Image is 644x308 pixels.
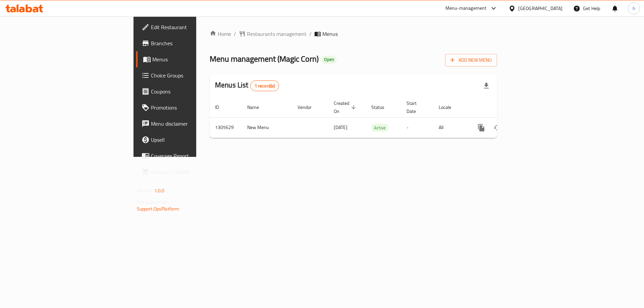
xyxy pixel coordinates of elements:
[210,30,497,38] nav: breadcrumb
[136,132,241,148] a: Upsell
[322,30,338,38] span: Menus
[154,186,165,195] span: 1.0.0
[137,204,179,213] a: Support.OpsPlatform
[439,103,460,111] span: Locale
[321,56,337,64] div: Open
[136,35,241,51] a: Branches
[633,5,635,12] span: h
[334,99,358,115] span: Created On
[215,103,228,111] span: ID
[152,55,236,63] span: Menus
[518,5,562,12] div: [GEOGRAPHIC_DATA]
[136,148,241,164] a: Coverage Report
[445,54,497,66] button: Add New Menu
[489,120,505,136] button: Change Status
[136,83,241,100] a: Coupons
[151,71,236,79] span: Choice Groups
[242,117,292,138] td: New Menu
[250,80,279,91] div: Total records count
[478,78,494,94] div: Export file
[151,120,236,128] span: Menu disclaimer
[151,152,236,160] span: Coverage Report
[136,67,241,83] a: Choice Groups
[151,104,236,112] span: Promotions
[445,4,487,12] div: Menu-management
[298,103,320,111] span: Vendor
[371,124,388,132] div: Active
[137,198,168,206] span: Get support on:
[309,30,312,38] li: /
[251,83,279,89] span: 1 record(s)
[136,51,241,67] a: Menus
[371,124,388,132] span: Active
[137,186,153,195] span: Version:
[371,103,393,111] span: Status
[433,117,468,138] td: All
[136,164,241,180] a: Grocery Checklist
[450,56,492,64] span: Add New Menu
[136,100,241,116] a: Promotions
[151,39,236,47] span: Branches
[151,168,236,176] span: Grocery Checklist
[407,99,425,115] span: Start Date
[136,116,241,132] a: Menu disclaimer
[151,87,236,96] span: Coupons
[151,136,236,144] span: Upsell
[401,117,433,138] td: -
[334,123,347,132] span: [DATE]
[210,97,543,138] table: enhanced table
[247,30,307,38] span: Restaurants management
[136,19,241,35] a: Edit Restaurant
[473,120,489,136] button: more
[239,30,307,38] a: Restaurants management
[247,103,268,111] span: Name
[215,80,279,91] h2: Menus List
[321,57,337,62] span: Open
[468,97,543,118] th: Actions
[151,23,236,31] span: Edit Restaurant
[210,51,319,66] span: Menu management ( Magic Corn )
